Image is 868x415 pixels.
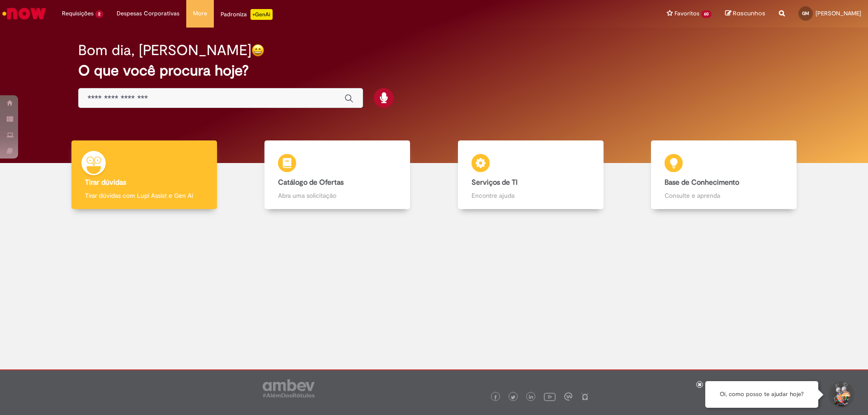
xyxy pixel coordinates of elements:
img: logo_footer_facebook.png [493,395,498,400]
p: Encontre ajuda [472,191,590,200]
img: logo_footer_ambev_rotulo_gray.png [263,379,315,397]
span: Favoritos [675,9,699,18]
a: Base de Conhecimento Consulte e aprenda [627,140,821,210]
p: +GenAi [250,9,273,20]
span: GM [802,10,809,16]
span: 2 [95,10,103,18]
img: logo_footer_linkedin.png [529,395,533,400]
img: logo_footer_workplace.png [564,392,572,401]
img: happy-face.png [251,44,264,57]
p: Abra uma solicitação [278,191,396,200]
a: Catálogo de Ofertas Abra uma solicitação [241,140,434,210]
b: Tirar dúvidas [85,178,126,187]
b: Base de Conhecimento [665,178,739,187]
span: Requisições [62,9,94,18]
h2: Bom dia, [PERSON_NAME] [78,42,251,58]
img: logo_footer_twitter.png [511,395,515,400]
a: Rascunhos [725,9,765,18]
button: Iniciar Conversa de Suporte [827,381,854,408]
b: Serviços de TI [472,178,518,187]
img: ServiceNow [1,5,47,23]
a: Serviços de TI Encontre ajuda [434,140,627,210]
span: Rascunhos [733,9,765,18]
img: logo_footer_naosei.png [581,392,589,401]
a: Tirar dúvidas Tirar dúvidas com Lupi Assist e Gen Ai [47,140,241,210]
p: Consulte e aprenda [665,191,783,200]
div: Padroniza [221,9,273,20]
span: [PERSON_NAME] [816,9,861,17]
div: Oi, como posso te ajudar hoje? [705,381,818,408]
span: More [193,9,207,18]
span: Despesas Corporativas [117,9,179,18]
h2: O que você procura hoje? [78,63,790,79]
img: logo_footer_youtube.png [544,391,556,402]
span: 60 [701,10,712,18]
b: Catálogo de Ofertas [278,178,344,187]
p: Tirar dúvidas com Lupi Assist e Gen Ai [85,191,203,200]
